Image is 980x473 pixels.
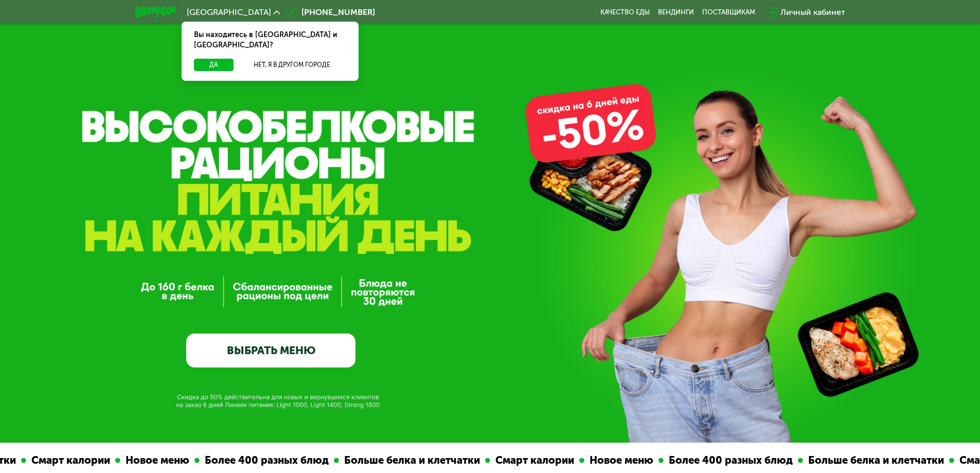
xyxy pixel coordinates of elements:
[490,452,579,468] div: Смарт калории
[664,452,798,468] div: Более 400 разных блюд
[702,8,755,16] div: поставщикам
[182,22,359,59] div: Вы находитесь в [GEOGRAPHIC_DATA] и [GEOGRAPHIC_DATA]?
[26,452,115,468] div: Смарт калории
[584,452,658,468] div: Новое меню
[600,8,650,16] a: Качество еды
[803,452,949,468] div: Больше белка и клетчатки
[658,8,694,16] a: Вендинги
[238,59,346,71] button: Нет, я в другом городе
[194,59,234,71] button: Да
[780,6,845,19] div: Личный кабинет
[186,334,355,367] a: ВЫБРАТЬ МЕНЮ
[200,452,334,468] div: Более 400 разных блюд
[187,8,271,16] span: [GEOGRAPHIC_DATA]
[285,6,375,19] a: [PHONE_NUMBER]
[120,452,194,468] div: Новое меню
[339,452,485,468] div: Больше белка и клетчатки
